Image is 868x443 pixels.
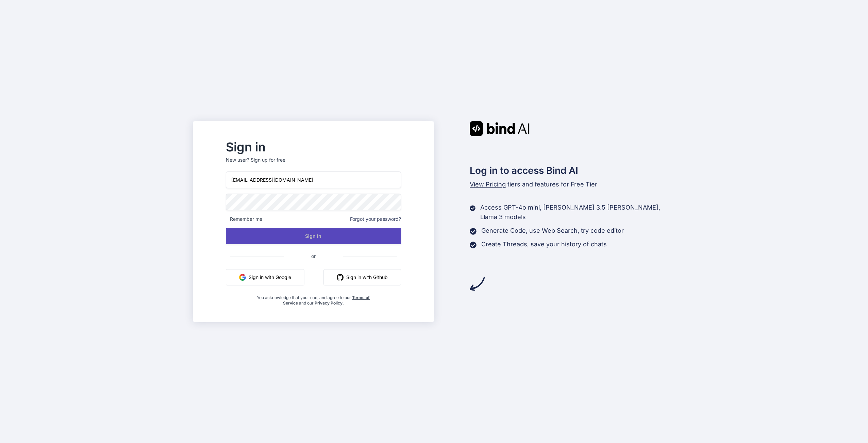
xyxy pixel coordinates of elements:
[239,274,246,281] img: google
[226,216,262,223] span: Remember me
[315,300,344,306] a: Privacy Policy.
[470,181,506,188] span: View Pricing
[255,291,372,306] div: You acknowledge that you read, and agree to our and our
[470,276,485,291] img: arrow
[470,163,675,178] h2: Log in to access Bind AI
[481,226,624,235] p: Generate Code, use Web Search, try code editor
[226,269,304,285] button: Sign in with Google
[283,295,370,306] a: Terms of Service
[481,240,607,249] p: Create Threads, save your history of chats
[350,216,401,223] span: Forgot your password?
[226,171,401,188] input: Login or Email
[226,228,401,244] button: Sign In
[226,157,401,171] p: New user?
[480,203,675,222] p: Access GPT-4o mini, [PERSON_NAME] 3.5 [PERSON_NAME], Llama 3 models
[323,269,401,285] button: Sign in with Github
[470,180,675,189] p: tiers and features for Free Tier
[226,142,401,152] h2: Sign in
[284,248,343,264] span: or
[470,121,530,136] img: Bind AI logo
[251,157,285,163] div: Sign up for free
[337,274,344,281] img: github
